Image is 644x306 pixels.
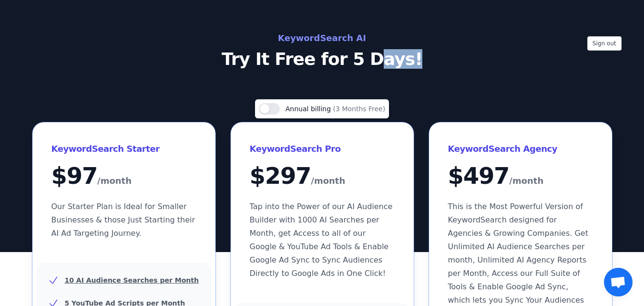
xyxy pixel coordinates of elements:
div: $ 97 [51,164,196,189]
span: Annual billing [286,105,333,113]
u: 10 AI Audience Searches per Month [65,276,199,284]
span: (3 Months Free) [333,105,386,113]
h3: KeywordSearch Pro [250,141,395,157]
h2: KeywordSearch AI [109,31,536,46]
div: $ 297 [250,164,395,189]
div: Open chat [604,268,633,296]
p: Try It Free for 5 Days! [109,50,536,69]
button: Sign out [587,36,622,51]
span: /month [97,173,132,189]
span: /month [509,173,543,189]
h3: KeywordSearch Starter [51,141,196,157]
span: Our Starter Plan is Ideal for Smaller Businesses & those Just Starting their AI Ad Targeting Jour... [51,202,195,238]
span: Tap into the Power of our AI Audience Builder with 1000 AI Searches per Month, get Access to all ... [250,202,393,278]
span: /month [311,173,345,189]
div: $ 497 [448,164,593,189]
h3: KeywordSearch Agency [448,141,593,157]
